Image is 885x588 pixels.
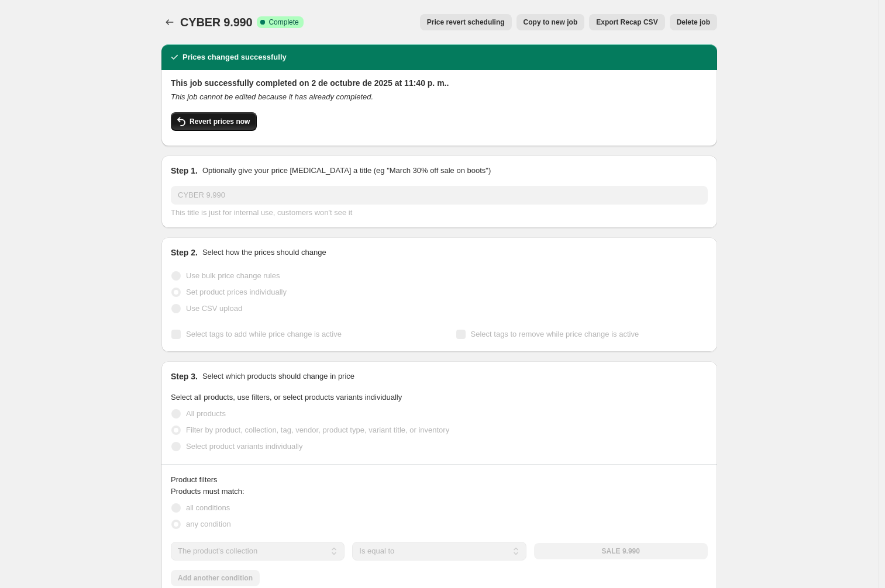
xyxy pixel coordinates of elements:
span: Complete [268,18,298,27]
span: Use CSV upload [186,304,242,313]
input: 30% off holiday sale [171,186,708,205]
span: Select all products, use filters, or select products variants individually [171,393,402,402]
h2: Step 1. [171,165,198,177]
span: Revert prices now [190,117,250,126]
p: Select how the prices should change [202,247,326,258]
span: Export Recap CSV [596,18,657,27]
span: Copy to new job [524,18,578,27]
span: all conditions [186,503,230,512]
span: Price revert scheduling [427,18,505,27]
h2: Prices changed successfully [182,51,287,63]
button: Delete job [670,14,717,30]
i: This job cannot be edited because it has already completed. [171,92,373,101]
span: Select product variants individually [186,442,302,451]
p: Optionally give your price [MEDICAL_DATA] a title (eg "March 30% off sale on boots") [202,165,491,177]
span: Use bulk price change rules [186,271,280,280]
button: Price revert scheduling [420,14,512,30]
span: Products must match: [171,487,245,496]
div: Product filters [171,474,708,486]
button: Export Recap CSV [589,14,664,30]
span: Set product prices individually [186,288,287,296]
p: Select which products should change in price [202,371,354,382]
span: CYBER 9.990 [180,16,252,29]
span: any condition [186,520,231,528]
button: Price change jobs [161,14,178,30]
span: Filter by product, collection, tag, vendor, product type, variant title, or inventory [186,426,449,434]
h2: Step 3. [171,371,198,382]
span: All products [186,409,226,418]
button: Copy to new job [516,14,585,30]
h2: This job successfully completed on 2 de octubre de 2025 at 11:40 p. m.. [171,77,708,89]
h2: Step 2. [171,247,198,258]
span: Select tags to add while price change is active [186,330,342,338]
span: This title is just for internal use, customers won't see it [171,208,352,217]
span: Delete job [677,18,710,27]
button: Revert prices now [171,112,257,131]
span: Select tags to remove while price change is active [471,330,639,338]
